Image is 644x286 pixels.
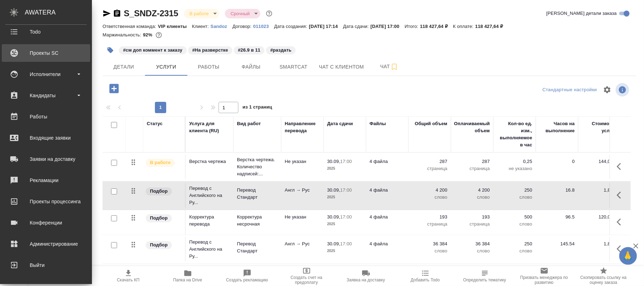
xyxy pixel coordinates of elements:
[372,62,406,71] span: Чат
[619,247,637,265] button: 🙏
[463,278,506,282] span: Определить тематику
[104,81,124,96] button: Добавить услугу
[103,24,158,29] p: Ответственная команда:
[327,214,340,220] p: 30.09,
[226,278,268,282] span: Создать рекламацию
[497,221,532,228] p: слово
[412,214,447,221] p: 193
[237,187,278,201] p: Перевод Стандарт
[123,47,182,54] p: #см доп коммент к заказу
[238,47,260,54] p: #26.9 в 11
[103,32,143,37] p: Маржинальность:
[578,275,629,285] span: Скопировать ссылку на оценку заказа
[415,120,447,127] div: Общий объем
[327,241,340,246] p: 30.09,
[158,24,192,29] p: VIP клиенты
[370,120,386,127] div: Файлы
[613,158,630,175] button: Показать кнопки
[497,165,532,172] p: не указано
[327,187,340,193] p: 30.09,
[622,249,634,263] span: 🙏
[336,266,396,286] button: Заявка на доставку
[285,240,320,247] p: Англ → Рус
[455,266,515,286] button: Определить тематику
[370,240,405,247] p: 4 файла
[281,275,332,285] span: Создать счет на предоплату
[25,5,92,19] div: AWATERA
[497,240,532,247] p: 250
[497,214,532,221] p: 500
[536,237,578,262] td: 145.54
[613,214,630,230] button: Показать кнопки
[189,239,230,260] p: Перевод с Английского на Ру...
[454,165,490,172] p: страница
[2,44,90,62] a: Проекты SC
[237,156,278,177] p: Верстка чертежа. Количество надписей:...
[189,120,230,134] div: Услуга для клиента (RU)
[150,241,168,249] p: Подбор
[2,171,90,189] a: Рекламации
[319,63,364,71] span: Чат с клиентом
[243,103,272,113] span: из 1 страниц
[519,275,570,285] span: Призвать менеджера по развитию
[210,24,232,29] p: Sandoz
[184,9,219,18] div: В работе
[327,120,353,127] div: Дата сдачи
[309,24,343,29] p: [DATE] 17:14
[370,214,405,221] p: 4 файла
[2,108,90,126] a: Работы
[2,256,90,274] a: Выйти
[497,194,532,201] p: слово
[277,63,311,71] span: Smartcat
[412,158,447,165] p: 287
[277,266,336,286] button: Создать счет на предоплату
[233,47,265,53] span: 26.9 в 11
[150,215,168,222] p: Подбор
[107,63,141,71] span: Детали
[187,11,211,17] button: В работе
[454,221,490,228] p: страница
[253,23,274,29] a: 011023
[340,241,352,246] p: 17:00
[118,47,187,53] span: см доп коммент к заказу
[327,194,362,201] p: 2025
[327,221,362,228] p: 2025
[371,24,405,29] p: [DATE] 17:00
[274,24,309,29] p: Дата создания:
[150,188,168,195] p: Подбор
[582,158,617,165] p: 144,00 ₽
[340,187,352,193] p: 17:00
[5,196,87,207] div: Проекты процессинга
[285,187,320,194] p: Англ → Рус
[253,24,274,29] p: 011023
[541,84,599,95] div: split button
[237,120,261,127] div: Вид работ
[327,159,340,164] p: 30.09,
[412,194,447,201] p: слово
[539,120,575,134] div: Часов на выполнение
[454,158,490,165] p: 287
[143,32,154,37] p: 92%
[2,150,90,168] a: Заявки на доставку
[454,214,490,221] p: 193
[582,214,617,221] p: 120,00 ₽
[454,194,490,201] p: слово
[515,266,574,286] button: Призвать менеджера по развитию
[5,90,87,101] div: Кандидаты
[117,278,140,282] span: Скачать КП
[103,42,118,58] button: Добавить тэг
[405,24,420,29] p: Итого:
[412,240,447,247] p: 36 384
[536,210,578,235] td: 96.5
[149,63,183,71] span: Услуги
[5,260,87,270] div: Выйти
[5,69,87,80] div: Исполнители
[340,214,352,220] p: 17:00
[192,47,228,54] p: #На разверстке
[285,158,320,165] p: Не указан
[217,266,277,286] button: Создать рекламацию
[150,159,170,166] p: В работе
[5,154,87,164] div: Заявки на доставку
[497,247,532,255] p: слово
[327,247,362,255] p: 2025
